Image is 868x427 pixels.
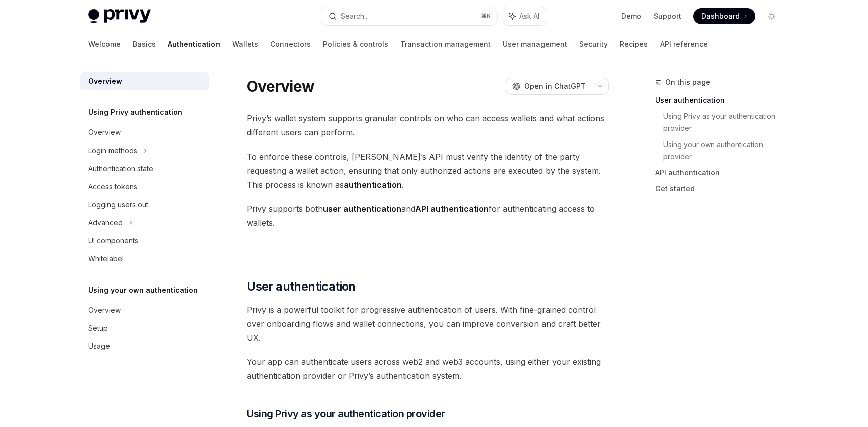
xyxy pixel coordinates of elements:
h5: Using your own authentication [88,284,198,296]
span: Ask AI [519,11,539,21]
span: On this page [665,76,710,88]
a: User management [503,32,567,56]
a: UI components [80,232,209,250]
a: Welcome [88,32,121,56]
a: Transaction management [400,32,491,56]
span: Privy’s wallet system supports granular controls on who can access wallets and what actions diffe... [247,111,609,139]
button: Search...⌘K [321,7,497,25]
div: UI components [88,235,138,247]
a: Overview [80,123,209,141]
span: ⌘ K [481,12,491,20]
a: Policies & controls [323,32,388,56]
div: Advanced [88,217,123,229]
a: Overview [80,301,209,319]
div: Login methods [88,145,137,157]
div: Whitelabel [88,253,124,265]
div: Usage [88,340,110,352]
span: Privy supports both and for authenticating access to wallets. [247,202,609,230]
a: Connectors [270,32,311,56]
span: User authentication [247,278,356,295]
strong: API authentication [415,204,489,214]
button: Open in ChatGPT [506,78,592,95]
span: Your app can authenticate users across web2 and web3 accounts, using either your existing authent... [247,355,609,383]
button: Toggle dark mode [764,8,780,24]
a: Using your own authentication provider [663,136,788,165]
div: Authentication state [88,163,153,175]
a: Access tokens [80,178,209,196]
a: Using Privy as your authentication provider [663,108,788,136]
a: Wallets [232,32,258,56]
div: Setup [88,322,108,334]
a: Authentication [168,32,220,56]
img: light logo [88,9,151,23]
a: Demo [621,11,641,21]
a: Dashboard [693,8,755,24]
div: Access tokens [88,181,137,193]
strong: authentication [344,180,402,190]
a: Authentication state [80,160,209,178]
a: User authentication [655,92,788,108]
span: Open in ChatGPT [524,81,586,91]
div: Overview [88,126,121,138]
div: Logging users out [88,199,148,211]
a: Recipes [620,32,648,56]
span: Using Privy as your authentication provider [247,407,445,421]
a: Get started [655,181,788,197]
a: Overview [80,72,209,90]
div: Search... [341,10,369,22]
div: Overview [88,75,122,87]
span: Dashboard [701,11,740,21]
strong: user authentication [323,204,401,214]
a: Support [654,11,681,21]
a: API authentication [655,165,788,181]
h5: Using Privy authentication [88,106,182,118]
a: Whitelabel [80,250,209,268]
a: Setup [80,319,209,337]
a: Basics [133,32,156,56]
a: API reference [660,32,708,56]
span: Privy is a powerful toolkit for progressive authentication of users. With fine-grained control ov... [247,303,609,345]
a: Logging users out [80,196,209,214]
a: Security [579,32,608,56]
div: Overview [88,304,121,316]
h1: Overview [247,77,314,95]
span: To enforce these controls, [PERSON_NAME]’s API must verify the identity of the party requesting a... [247,150,609,192]
button: Ask AI [502,7,547,25]
a: Usage [80,337,209,355]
